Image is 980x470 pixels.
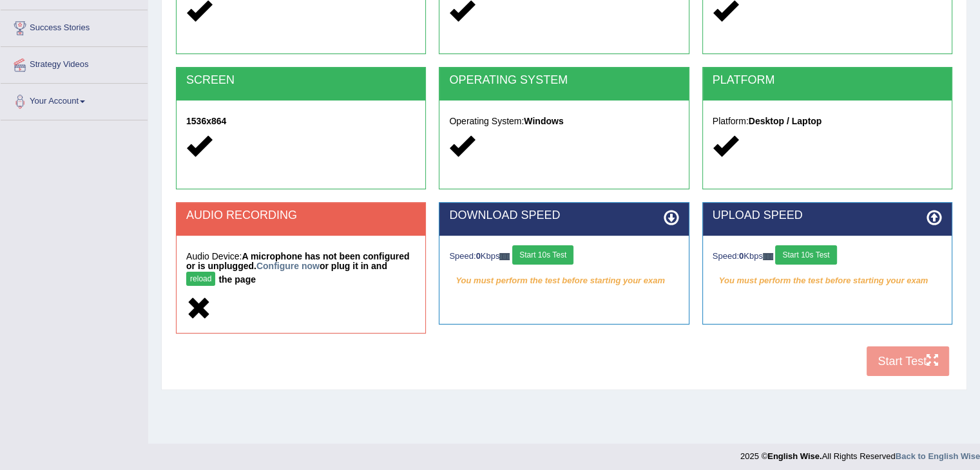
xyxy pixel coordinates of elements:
[186,74,416,87] h2: SCREEN
[763,253,773,260] img: ajax-loader-fb-connection.gif
[749,116,822,126] strong: Desktop / Laptop
[449,117,678,126] h5: Operating System:
[713,74,942,87] h2: PLATFORM
[449,74,678,87] h2: OPERATING SYSTEM
[449,271,678,290] em: You must perform the test before starting your exam
[476,251,481,261] strong: 0
[1,84,148,116] a: Your Account
[1,10,148,42] a: Success Stories
[512,245,573,265] button: Start 10s Test
[713,271,942,290] em: You must perform the test before starting your exam
[713,209,942,222] h2: UPLOAD SPEED
[449,209,678,222] h2: DOWNLOAD SPEED
[767,451,821,461] strong: English Wise.
[713,117,942,126] h5: Platform:
[775,245,836,265] button: Start 10s Test
[186,209,416,222] h2: AUDIO RECORDING
[713,245,942,268] div: Speed: Kbps
[449,245,678,268] div: Speed: Kbps
[740,444,980,462] div: 2025 © All Rights Reserved
[1,47,148,79] a: Strategy Videos
[186,252,416,289] h5: Audio Device:
[499,253,510,260] img: ajax-loader-fb-connection.gif
[186,272,215,286] button: reload
[186,116,226,126] strong: 1536x864
[256,261,320,271] a: Configure now
[739,251,744,261] strong: 0
[186,251,409,285] strong: A microphone has not been configured or is unplugged. or plug it in and the page
[524,116,563,126] strong: Windows
[896,451,980,461] a: Back to English Wise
